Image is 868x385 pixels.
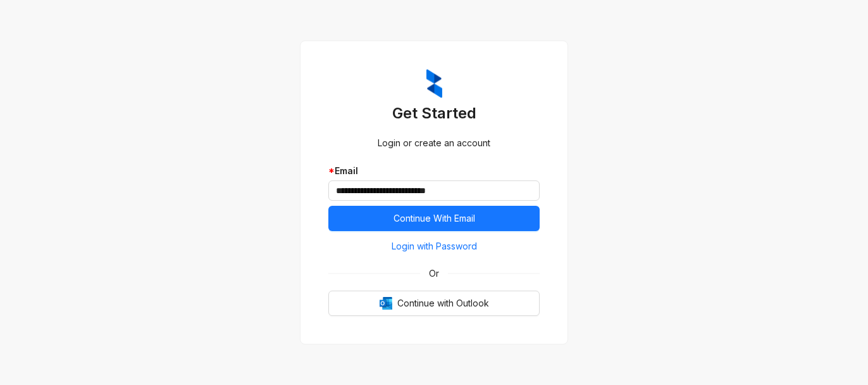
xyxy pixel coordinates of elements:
[426,69,442,98] img: ZumaIcon
[420,267,448,281] span: Or
[392,239,477,253] span: Login with Password
[394,211,475,225] span: Continue With Email
[397,296,489,310] span: Continue with Outlook
[328,103,540,123] h3: Get Started
[380,297,392,310] img: Outlook
[328,164,540,178] div: Email
[328,206,540,231] button: Continue With Email
[328,291,540,316] button: OutlookContinue with Outlook
[328,236,540,256] button: Login with Password
[328,136,540,150] div: Login or create an account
